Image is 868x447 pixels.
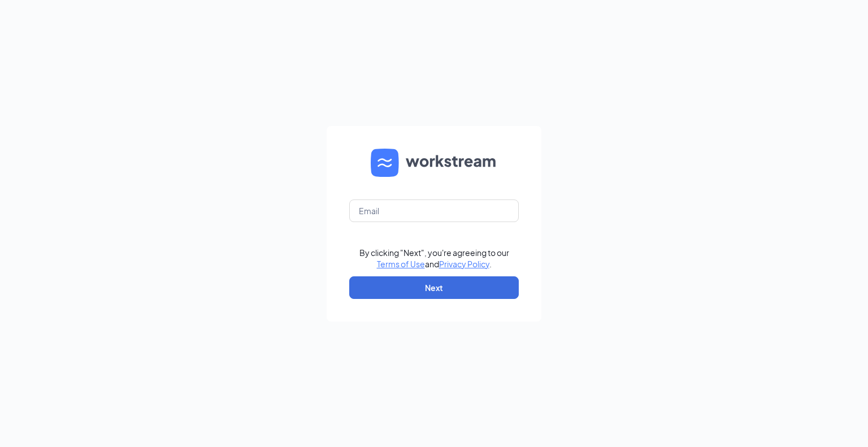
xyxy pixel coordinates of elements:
input: Email [349,199,519,222]
a: Privacy Policy [439,259,489,269]
div: By clicking "Next", you're agreeing to our and . [359,247,509,270]
a: Terms of Use [377,259,425,269]
button: Next [349,276,519,299]
img: WS logo and Workstream text [371,149,497,177]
